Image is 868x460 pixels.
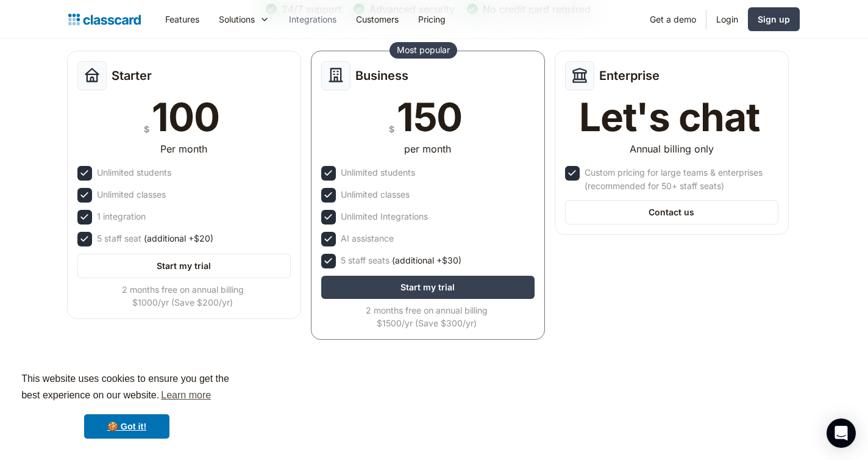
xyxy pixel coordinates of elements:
div: Unlimited classes [97,188,166,201]
div: Solutions [209,5,279,33]
div: Open Intercom Messenger [827,419,856,448]
span: (additional +$30) [392,254,461,267]
h2: Enterprise [599,68,660,83]
a: Sign up [748,7,800,31]
a: Pricing [408,5,455,33]
div: AI assistance [341,232,394,245]
a: Features [155,5,209,33]
div: Custom pricing for large teams & enterprises (recommended for 50+ staff seats) [585,166,776,193]
a: Start my trial [321,276,535,299]
div: Most popular [397,44,450,56]
div: Unlimited students [341,166,415,179]
h2: Starter [112,68,152,83]
div: $ [389,121,394,137]
h2: Business [355,68,408,83]
a: Integrations [279,5,346,33]
div: Unlimited classes [341,188,410,201]
div: Unlimited students [97,166,171,179]
div: 150 [397,98,462,137]
div: 5 staff seats [341,254,461,267]
a: learn more about cookies [159,386,213,404]
div: Let's chat [579,98,759,137]
span: This website uses cookies to ensure you get the best experience on our website. [21,372,232,404]
span: (additional +$20) [144,232,213,245]
div: $ [144,121,149,137]
a: Get a demo [640,5,706,33]
a: Customers [346,5,408,33]
div: per month [404,142,451,156]
a: Login [706,5,748,33]
a: home [68,11,141,28]
div: Unlimited Integrations [341,210,428,223]
div: 2 months free on annual billing $1000/yr (Save $200/yr) [77,283,288,309]
div: cookieconsent [10,360,244,450]
div: Per month [160,142,207,156]
div: Sign up [758,13,790,26]
a: Contact us [565,200,778,225]
div: 100 [152,98,219,137]
div: Annual billing only [630,142,714,156]
a: dismiss cookie message [84,414,169,439]
div: 1 integration [97,210,146,223]
a: Start my trial [77,254,291,278]
div: Solutions [219,13,255,26]
div: 5 staff seat [97,232,213,245]
div: 2 months free on annual billing $1500/yr (Save $300/yr) [321,304,532,329]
